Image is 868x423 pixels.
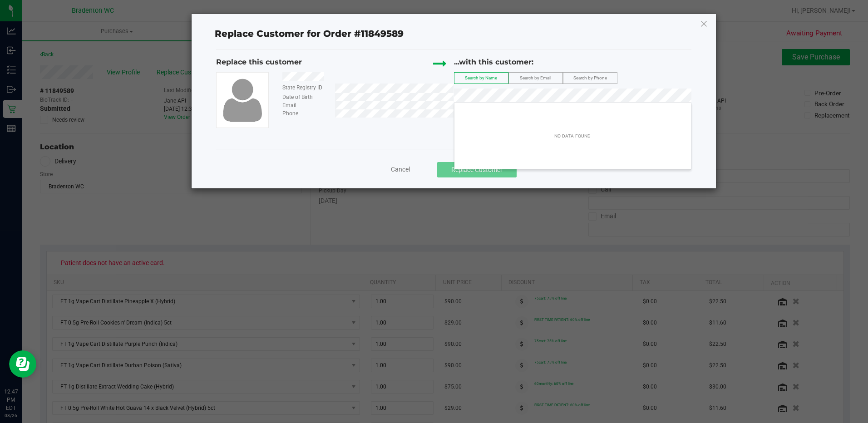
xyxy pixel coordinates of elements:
[9,350,36,378] iframe: Resource center
[216,58,302,66] span: Replace this customer
[437,162,517,177] button: Replace Customer
[276,93,335,101] div: Date of Birth
[276,101,335,109] div: Email
[276,109,335,118] div: Phone
[520,75,551,80] span: Search by Email
[218,76,266,123] img: user-icon.png
[465,75,497,80] span: Search by Name
[276,84,335,92] div: State Registry ID
[573,75,607,80] span: Search by Phone
[454,58,533,66] span: ...with this customer:
[391,166,410,173] span: Cancel
[549,128,596,145] div: NO DATA FOUND
[209,26,409,42] span: Replace Customer for Order #11849589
